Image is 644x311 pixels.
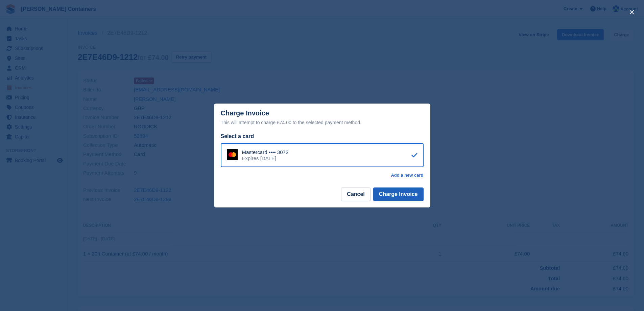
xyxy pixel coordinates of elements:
a: Add a new card [391,173,423,178]
div: Mastercard •••• 3072 [242,149,289,155]
div: Select a card [221,132,424,140]
div: This will attempt to charge £74.00 to the selected payment method. [221,118,424,127]
img: Mastercard Logo [227,149,238,160]
div: Charge Invoice [221,109,424,127]
button: close [626,7,637,18]
button: Charge Invoice [373,187,424,201]
div: Expires [DATE] [242,155,289,161]
button: Cancel [341,187,370,201]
